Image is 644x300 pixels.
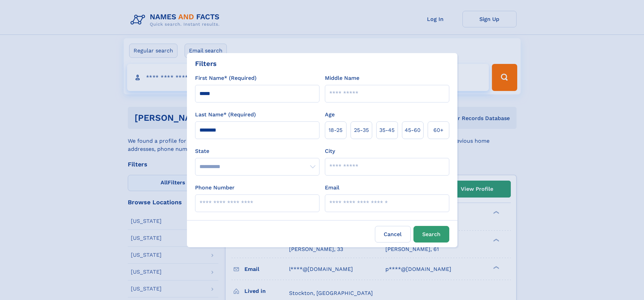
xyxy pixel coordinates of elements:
[354,126,369,134] span: 25‑35
[325,111,335,119] label: Age
[325,147,335,155] label: City
[375,226,411,243] label: Cancel
[195,184,235,192] label: Phone Number
[195,111,256,119] label: Last Name* (Required)
[195,147,319,155] label: State
[195,59,217,69] div: Filters
[195,74,257,82] label: First Name* (Required)
[325,74,359,82] label: Middle Name
[433,126,444,134] span: 60+
[325,184,339,192] label: Email
[329,126,342,134] span: 18‑25
[413,226,449,243] button: Search
[379,126,395,134] span: 35‑45
[405,126,421,134] span: 45‑60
